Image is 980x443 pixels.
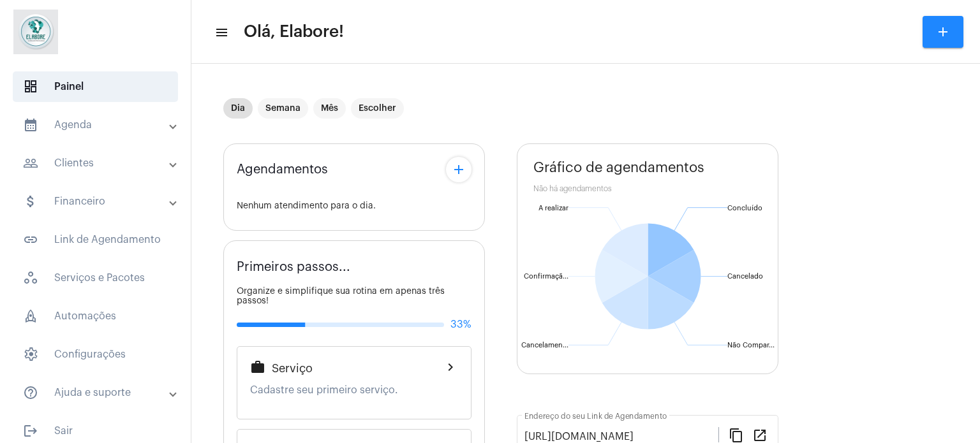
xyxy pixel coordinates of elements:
mat-icon: chevron_right [443,359,458,375]
mat-expansion-panel-header: sidenav iconFinanceiro [8,186,191,217]
text: A realizar [538,205,568,212]
mat-icon: open_in_new [752,427,768,442]
span: Link de Agendamento [13,224,178,255]
div: Nenhum atendimento para o dia. [237,201,471,211]
mat-icon: add [451,162,466,177]
span: Olá, Elabore! [244,22,344,42]
mat-icon: add [935,24,951,40]
mat-icon: sidenav icon [23,194,38,209]
span: 33% [450,319,471,330]
span: Serviços e Pacotes [13,263,178,293]
mat-icon: sidenav icon [23,232,38,247]
mat-icon: sidenav icon [23,156,38,171]
img: 4c6856f8-84c7-1050-da6c-cc5081a5dbaf.jpg [10,6,61,57]
span: sidenav icon [23,309,38,324]
span: Gráfico de agendamentos [533,160,704,175]
mat-panel-title: Agenda [23,117,170,133]
span: sidenav icon [23,79,38,94]
text: Não Compar... [727,342,775,349]
span: sidenav icon [23,270,38,286]
mat-panel-title: Ajuda e suporte [23,385,170,400]
mat-chip: Semana [258,98,308,119]
mat-chip: Mês [313,98,346,119]
text: Cancelado [727,273,763,280]
mat-icon: content_copy [729,427,744,442]
text: Confirmaçã... [524,273,568,280]
span: Serviço [272,362,313,375]
mat-expansion-panel-header: sidenav iconAjuda e suporte [8,377,191,408]
mat-panel-title: Clientes [23,156,170,171]
mat-chip: Escolher [351,98,404,119]
span: Automações [13,301,178,331]
mat-chip: Dia [223,98,253,119]
mat-icon: sidenav icon [23,117,38,133]
span: Agendamentos [237,163,328,177]
mat-icon: work [250,359,265,375]
input: Link [524,431,718,442]
mat-icon: sidenav icon [214,25,227,40]
span: Organize e simplifique sua rotina em apenas três passos! [237,287,445,305]
text: Concluído [727,205,762,212]
span: sidenav icon [23,347,38,362]
span: Primeiros passos... [237,260,350,274]
p: Cadastre seu primeiro serviço. [250,384,458,396]
text: Cancelamen... [521,342,568,349]
mat-panel-title: Financeiro [23,194,170,209]
mat-icon: sidenav icon [23,385,38,400]
span: Painel [13,71,178,102]
span: Configurações [13,339,178,370]
mat-expansion-panel-header: sidenav iconAgenda [8,110,191,140]
mat-icon: sidenav icon [23,423,38,439]
mat-expansion-panel-header: sidenav iconClientes [8,148,191,178]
